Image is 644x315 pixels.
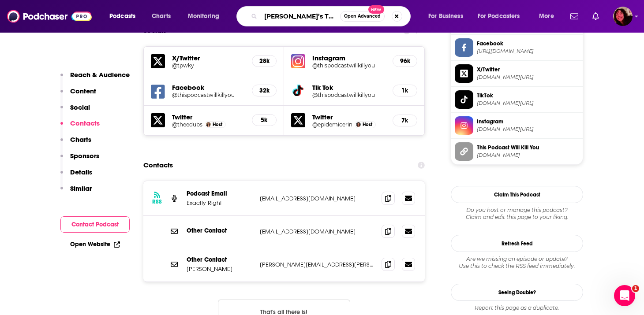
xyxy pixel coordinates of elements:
[400,117,410,124] h5: 7k
[70,70,130,79] p: Reach & Audience
[477,126,579,133] span: instagram.com/thispodcastwillkillyou
[455,142,579,161] a: This Podcast Will Kill You[DOMAIN_NAME]
[146,9,176,23] a: Charts
[451,304,583,311] div: Report this page as a duplicate.
[245,6,419,26] div: Search podcasts, credits, & more...
[60,168,92,184] button: Details
[70,103,90,111] p: Social
[632,285,639,292] span: 1
[213,122,222,127] span: Host
[187,265,253,273] p: [PERSON_NAME]
[152,10,171,22] span: Charts
[172,113,245,121] h5: Twitter
[451,284,583,301] a: Seeing Double?
[312,121,352,128] a: @epidemicerin
[368,5,384,14] span: New
[477,66,579,74] span: X/Twitter
[344,14,381,19] span: Open Advanced
[455,116,579,135] a: Instagram[DOMAIN_NAME][URL]
[312,83,386,92] h5: Tik Tok
[477,118,579,126] span: Instagram
[182,9,231,23] button: open menu
[478,10,520,22] span: For Podcasters
[340,11,385,22] button: Open AdvancedNew
[613,7,633,26] img: User Profile
[70,168,92,176] p: Details
[451,235,583,252] button: Refresh Feed
[187,199,253,207] p: Exactly Right
[103,9,147,23] button: open menu
[143,157,173,174] h2: Contacts
[422,9,474,23] button: open menu
[539,10,554,22] span: More
[451,207,583,214] span: Do you host or manage this podcast?
[187,227,253,234] p: Other Contact
[451,207,583,221] div: Claim and edit this page to your liking.
[533,9,565,23] button: open menu
[477,74,579,81] span: twitter.com/tpwky
[259,57,269,65] h5: 28k
[291,54,305,68] img: iconImage
[356,122,361,127] img: Erin Allmann Updyke
[261,9,340,23] input: Search podcasts, credits, & more...
[172,62,245,69] a: @tpwky
[60,152,99,168] button: Sponsors
[567,9,582,24] a: Show notifications dropdown
[70,87,96,95] p: Content
[613,7,633,26] span: Logged in as Kathryn-Musilek
[172,121,202,128] a: @theedubs
[70,241,120,248] a: Open Website
[172,83,245,92] h5: Facebook
[187,256,253,263] p: Other Contact
[455,38,579,57] a: Facebook[URL][DOMAIN_NAME]
[60,216,130,233] button: Contact Podcast
[260,228,374,235] p: [EMAIL_ADDRESS][DOMAIN_NAME]
[172,54,245,62] h5: X/Twitter
[7,8,92,25] img: Podchaser - Follow, Share and Rate Podcasts
[60,184,92,200] button: Similar
[477,144,579,152] span: This Podcast Will Kill You
[60,119,100,135] button: Contacts
[60,135,91,152] button: Charts
[312,54,386,62] h5: Instagram
[70,152,99,160] p: Sponsors
[451,256,583,270] div: Are we missing an episode or update? Use this to check the RSS feed immediately.
[363,122,372,127] span: Host
[60,103,90,119] button: Social
[70,135,91,144] p: Charts
[259,116,269,124] h5: 5k
[60,70,130,87] button: Reach & Audience
[109,10,135,22] span: Podcasts
[477,100,579,107] span: tiktok.com/@thispodcastwillkillyou
[70,184,92,193] p: Similar
[312,92,386,98] a: @thispodcastwillkillyou
[206,122,211,127] img: Erin Welsh
[259,87,269,94] h5: 32k
[152,198,162,205] h3: RSS
[613,7,633,26] button: Show profile menu
[260,195,374,202] p: [EMAIL_ADDRESS][DOMAIN_NAME]
[451,186,583,203] button: Claim This Podcast
[312,113,386,121] h5: Twitter
[400,57,410,65] h5: 96k
[614,285,635,306] iframe: Intercom live chat
[312,62,386,69] a: @thispodcastwillkillyou
[70,119,100,127] p: Contacts
[472,9,533,23] button: open menu
[187,190,253,197] p: Podcast Email
[477,48,579,55] span: https://www.facebook.com/thispodcastwillkillyou
[172,92,245,98] a: @thispodcastwillkillyou
[188,10,219,22] span: Monitoring
[400,87,410,94] h5: 1k
[477,92,579,100] span: TikTok
[477,40,579,48] span: Facebook
[428,10,463,22] span: For Business
[477,152,579,159] span: thispodcastwillkillyou.com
